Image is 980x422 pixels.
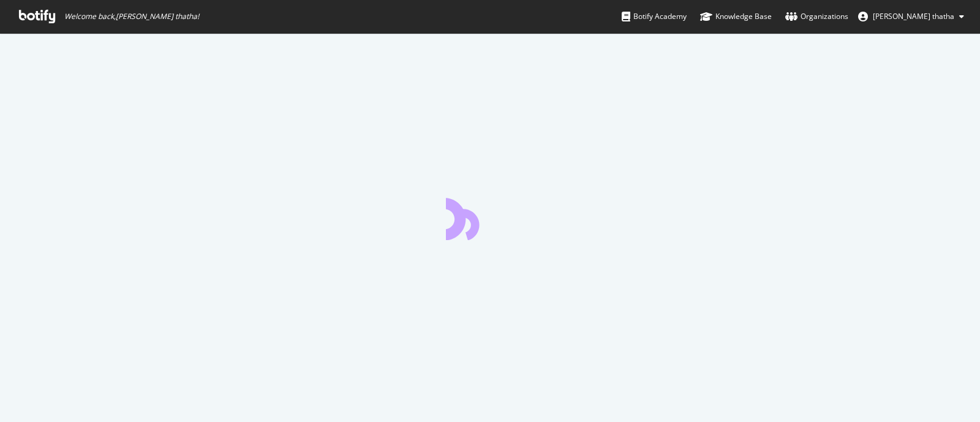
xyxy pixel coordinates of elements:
[446,196,534,240] div: animation
[64,12,199,21] span: Welcome back, [PERSON_NAME] thatha !
[873,11,954,21] span: kiran babu thatha
[848,7,974,26] button: [PERSON_NAME] thatha
[700,10,772,23] div: Knowledge Base
[622,10,687,23] div: Botify Academy
[785,10,848,23] div: Organizations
